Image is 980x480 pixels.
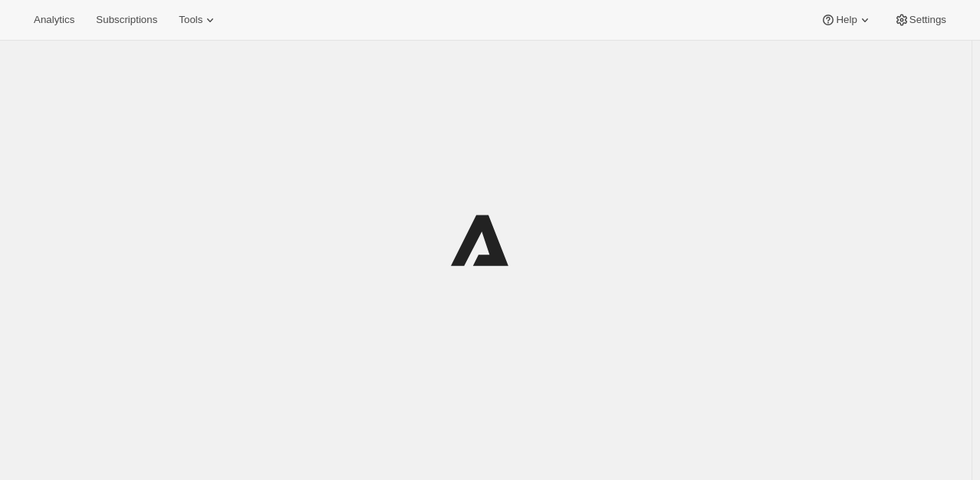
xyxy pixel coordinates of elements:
button: Settings [885,9,955,31]
span: Subscriptions [96,14,157,26]
span: Help [836,14,857,26]
span: Analytics [34,14,74,26]
button: Analytics [25,9,84,31]
button: Help [811,9,881,31]
button: Subscriptions [87,9,166,31]
button: Tools [169,9,227,31]
span: Tools [179,14,202,26]
span: Settings [909,14,946,26]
